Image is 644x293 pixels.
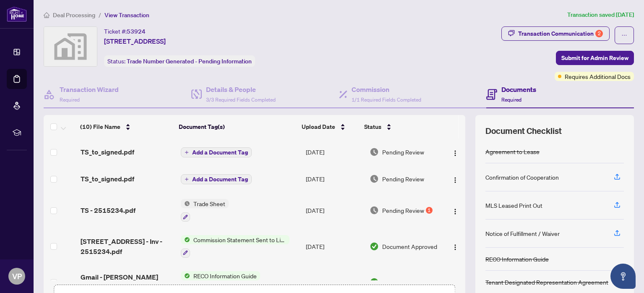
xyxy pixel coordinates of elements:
[77,115,175,139] th: (10) File Name
[181,271,190,280] img: Status Icon
[370,174,379,183] img: Document Status
[192,149,248,155] span: Add a Document Tag
[104,36,166,46] span: [STREET_ADDRESS]
[382,277,437,287] span: Document Approved
[448,172,462,186] button: Logo
[104,55,255,67] div: Status:
[181,174,252,184] button: Add a Document Tag
[181,235,289,258] button: Status IconCommission Statement Sent to Listing Brokerage
[181,199,190,208] img: Status Icon
[190,271,260,280] span: RECO Information Guide
[452,244,459,251] img: Logo
[81,174,134,184] span: TS_to_signed.pdf
[127,58,252,65] span: Trade Number Generated - Pending Information
[610,264,636,289] button: Open asap
[104,26,146,36] div: Ticket #:
[206,84,276,94] h4: Details & People
[302,122,335,131] span: Upload Date
[565,72,631,81] span: Requires Additional Docs
[452,150,459,157] img: Logo
[352,97,421,103] span: 1/1 Required Fields Completed
[44,27,97,66] img: svg%3e
[621,32,627,38] span: ellipsis
[448,145,462,159] button: Logo
[81,205,136,215] span: TS - 2515234.pdf
[181,174,252,185] button: Add a Document Tag
[190,235,289,244] span: Commission Statement Sent to Listing Brokerage
[181,147,252,157] button: Add a Document Tag
[485,254,549,264] div: RECO Information Guide
[7,6,27,22] img: logo
[12,270,22,282] span: VP
[556,51,634,65] button: Submit for Admin Review
[44,12,50,18] span: home
[298,115,361,139] th: Upload Date
[181,199,229,222] button: Status IconTrade Sheet
[181,235,190,244] img: Status Icon
[104,11,149,19] span: View Transaction
[361,115,437,139] th: Status
[302,139,366,165] td: [DATE]
[567,10,634,20] article: Transaction saved [DATE]
[370,206,379,215] img: Document Status
[352,84,421,94] h4: Commission
[185,177,189,181] span: plus
[99,10,101,20] li: /
[485,229,560,238] div: Notice of Fulfillment / Waiver
[382,206,424,215] span: Pending Review
[370,277,379,287] img: Document Status
[485,125,562,137] span: Document Checklist
[485,173,559,182] div: Confirmation of Cooperation
[302,192,366,228] td: [DATE]
[426,207,433,214] div: 1
[448,204,462,217] button: Logo
[501,97,521,103] span: Required
[80,122,120,131] span: (10) File Name
[181,147,252,158] button: Add a Document Tag
[302,228,366,264] td: [DATE]
[364,122,381,131] span: Status
[185,150,189,154] span: plus
[485,147,540,156] div: Agreement to Lease
[382,147,424,157] span: Pending Review
[53,11,95,19] span: Deal Processing
[60,97,80,103] span: Required
[382,174,424,183] span: Pending Review
[206,97,276,103] span: 3/3 Required Fields Completed
[485,277,608,287] div: Tenant Designated Representation Agreement
[175,115,298,139] th: Document Tag(s)
[302,165,366,192] td: [DATE]
[81,147,134,157] span: TS_to_signed.pdf
[595,30,603,37] div: 2
[127,28,146,35] span: 53924
[501,84,536,94] h4: Documents
[561,51,628,65] span: Submit for Admin Review
[452,280,459,287] img: Logo
[448,275,462,289] button: Logo
[370,242,379,251] img: Document Status
[518,27,603,40] div: Transaction Communication
[501,26,610,41] button: Transaction Communication2
[60,84,119,94] h4: Transaction Wizard
[81,236,174,256] span: [STREET_ADDRESS] - Inv - 2515234.pdf
[452,177,459,183] img: Logo
[448,240,462,253] button: Logo
[382,242,437,251] span: Document Approved
[370,147,379,157] img: Document Status
[192,176,248,182] span: Add a Document Tag
[485,201,542,210] div: MLS Leased Print Out
[452,208,459,215] img: Logo
[81,272,174,292] span: Gmail - [PERSON_NAME] Acknowledgement.pdf
[190,199,229,208] span: Trade Sheet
